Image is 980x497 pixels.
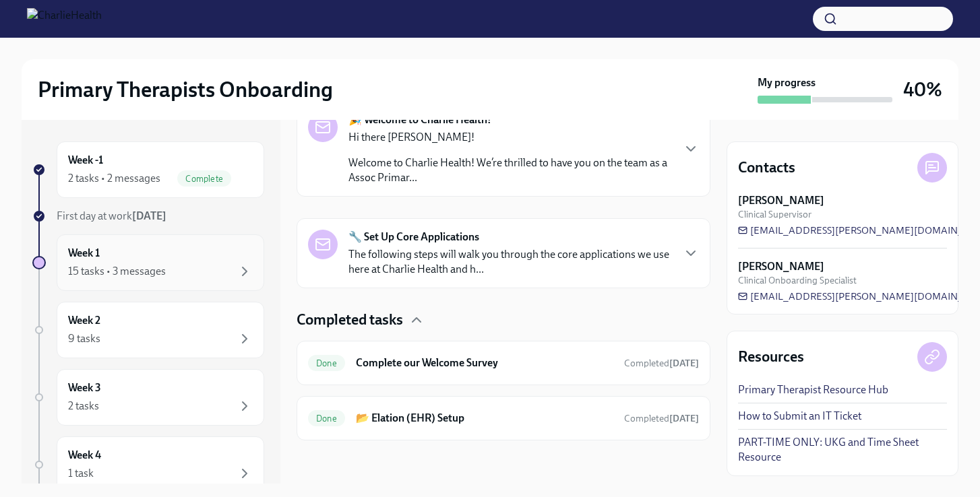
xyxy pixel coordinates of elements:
[738,208,811,221] span: Clinical Supervisor
[38,76,333,103] h2: Primary Therapists Onboarding
[68,399,99,413] div: 2 tasks
[624,413,699,424] span: Completed
[308,358,345,368] span: Done
[738,409,861,424] a: How to Submit an IT Ticket
[68,466,94,481] div: 1 task
[297,310,710,330] div: Completed tasks
[27,8,102,30] img: CharlieHealth
[738,193,824,208] strong: [PERSON_NAME]
[32,369,264,426] a: Week 32 tasks
[738,158,795,178] h4: Contacts
[356,356,613,370] h6: Complete our Welcome Survey
[738,259,824,274] strong: [PERSON_NAME]
[68,380,101,395] h6: Week 3
[738,383,888,397] a: Primary Therapist Resource Hub
[177,174,231,184] span: Complete
[738,347,804,367] h4: Resources
[903,77,942,102] h3: 40%
[68,264,166,279] div: 15 tasks • 3 messages
[758,75,816,90] strong: My progress
[669,358,699,369] strong: [DATE]
[32,209,264,224] a: First day at work[DATE]
[68,313,100,328] h6: Week 2
[68,171,160,186] div: 2 tasks • 2 messages
[57,209,166,222] span: First day at work
[32,141,264,198] a: Week -12 tasks • 2 messagesComplete
[624,412,699,425] span: August 11th, 2025 14:14
[669,413,699,424] strong: [DATE]
[68,246,100,261] h6: Week 1
[624,358,699,369] span: Completed
[32,436,264,493] a: Week 41 task
[32,234,264,291] a: Week 115 tasks • 3 messages
[308,413,345,424] span: Done
[348,130,672,145] p: Hi there [PERSON_NAME]!
[68,448,101,463] h6: Week 4
[624,357,699,370] span: August 7th, 2025 14:53
[297,310,403,330] h4: Completed tasks
[348,230,479,244] strong: 🔧 Set Up Core Applications
[348,247,672,277] p: The following steps will walk you through the core applications we use here at Charlie Health and...
[132,209,166,222] strong: [DATE]
[308,407,699,429] a: Done📂 Elation (EHR) SetupCompleted[DATE]
[348,156,672,185] p: Welcome to Charlie Health! We’re thrilled to have you on the team as a Assoc Primar...
[356,411,613,426] h6: 📂 Elation (EHR) Setup
[738,435,947,465] a: PART-TIME ONLY: UKG and Time Sheet Resource
[308,352,699,374] a: DoneComplete our Welcome SurveyCompleted[DATE]
[348,112,491,127] strong: 🎉 Welcome to Charlie Health!
[68,331,100,346] div: 9 tasks
[32,302,264,358] a: Week 29 tasks
[68,153,103,168] h6: Week -1
[738,274,857,287] span: Clinical Onboarding Specialist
